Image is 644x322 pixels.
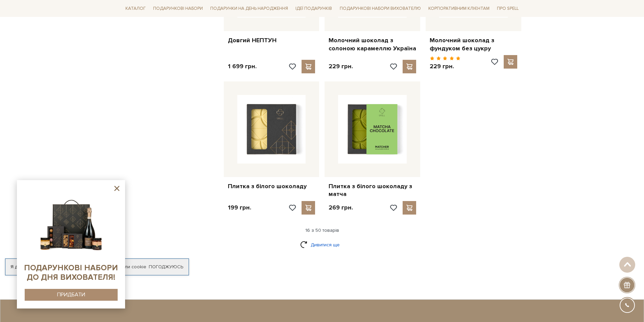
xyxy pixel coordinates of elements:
a: Плитка з білого шоколаду [228,182,315,190]
p: 229 грн. [430,63,460,70]
a: Подарункові набори вихователю [337,3,424,14]
div: Я дозволяю [DOMAIN_NAME] використовувати [5,264,189,270]
p: 229 грн. [329,63,353,70]
a: Подарункові набори [150,3,206,14]
a: Молочний шоколад з фундуком без цукру [430,36,517,52]
a: Ідеї подарунків [293,3,335,14]
a: Молочний шоколад з солоною карамеллю Україна [329,36,416,52]
a: Дивитися ще [300,239,344,251]
p: 1 699 грн. [228,63,257,70]
p: 199 грн. [228,204,251,212]
a: Корпоративним клієнтам [426,3,492,14]
a: Погоджуюсь [149,264,183,270]
p: 269 грн. [329,204,353,212]
a: Подарунки на День народження [208,3,291,14]
div: 16 з 50 товарів [120,227,524,233]
a: Плитка з білого шоколаду з матча [329,182,416,198]
a: Каталог [123,3,148,14]
a: файли cookie [116,264,146,270]
a: Про Spell [494,3,521,14]
a: Довгий НЕПТУН [228,36,315,44]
